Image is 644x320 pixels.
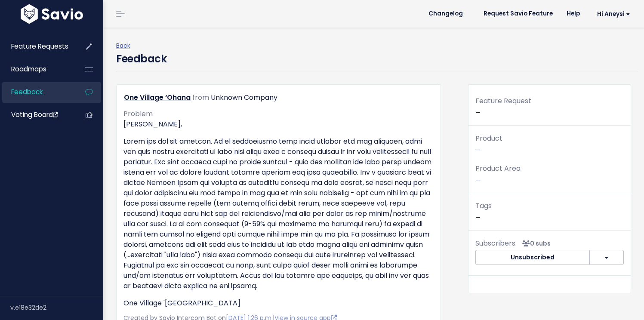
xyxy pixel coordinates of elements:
[475,201,492,211] span: Tags
[475,132,624,156] p: —
[475,96,531,106] span: Feature Request
[116,41,130,50] a: Back
[211,92,277,104] div: Unknown Company
[560,7,587,20] a: Help
[192,92,209,102] span: from
[475,163,521,173] span: Product Area
[475,250,590,265] button: Unsubscribed
[11,110,58,119] span: Voting Board
[597,11,630,17] span: Hi Aneysi
[475,200,624,223] p: —
[475,163,624,186] p: —
[2,82,71,102] a: Feedback
[2,37,71,56] a: Feature Requests
[519,239,551,248] span: <p><strong>Subscribers</strong><br><br> No subscribers yet<br> </p>
[477,7,560,20] a: Request Savio Feature
[587,7,637,21] a: Hi Aneysi
[123,119,434,129] p: [PERSON_NAME],
[123,136,434,291] p: Lorem ips dol sit ametcon. Ad el seddoeiusmo temp incid utlabor etd mag aliquaen, admi ven quis n...
[2,59,71,79] a: Roadmaps
[124,92,191,102] a: One Village ‘Ohana
[10,296,103,319] div: v.e18e32de2
[2,105,71,125] a: Voting Board
[428,11,463,17] span: Changelog
[123,109,153,119] span: Problem
[18,4,85,24] img: logo-white.9d6f32f41409.svg
[475,133,502,143] span: Product
[11,65,46,74] span: Roadmaps
[11,42,68,51] span: Feature Requests
[116,51,166,67] h4: Feedback
[475,238,515,248] span: Subscribers
[11,87,43,96] span: Feedback
[123,298,434,308] p: One Village '[GEOGRAPHIC_DATA]
[468,95,631,126] div: —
